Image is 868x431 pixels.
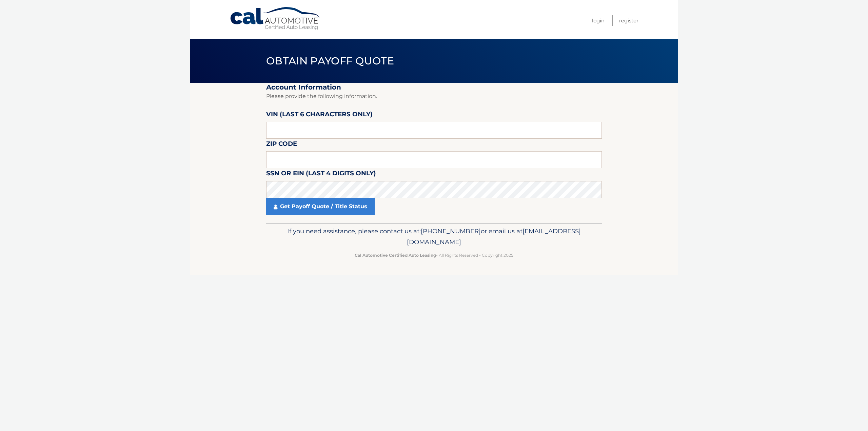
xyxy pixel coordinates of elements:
[271,252,597,259] p: - All Rights Reserved - Copyright 2025
[266,139,297,151] label: Zip Code
[230,7,321,31] a: Cal Automotive
[266,92,602,101] p: Please provide the following information.
[266,168,376,181] label: SSN or EIN (last 4 digits only)
[421,227,481,235] span: [PHONE_NUMBER]
[355,253,436,258] strong: Cal Automotive Certified Auto Leasing
[266,198,375,215] a: Get Payoff Quote / Title Status
[266,83,602,92] h2: Account Information
[266,55,394,67] span: Obtain Payoff Quote
[619,15,638,26] a: Register
[266,109,373,122] label: VIN (last 6 characters only)
[592,15,605,26] a: Login
[271,226,597,248] p: If you need assistance, please contact us at: or email us at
